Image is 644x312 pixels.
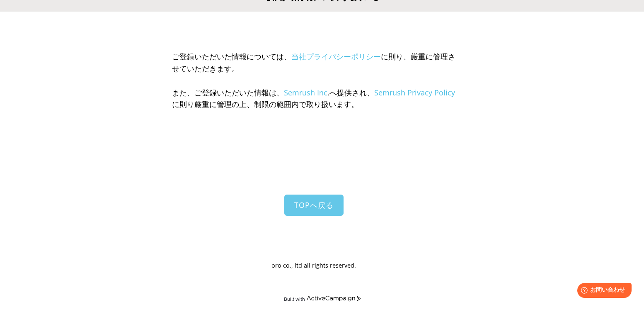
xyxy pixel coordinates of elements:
a: Semrush Privacy Policy [374,88,455,97]
span: ご登録いただいた情報については、 に則り、厳重に管理させていただきます。 [172,51,455,73]
iframe: Help widget launcher [570,280,635,303]
span: oro co., ltd all rights reserved. [271,261,356,269]
div: Built with [284,295,305,302]
span: また、ご登録いただいた情報は、 .へ提供され、 に則り厳重に管理の上、制限の範囲内で取り扱います。 [172,88,455,110]
a: Semrush Inc [284,88,327,97]
span: TOPへ戻る [294,200,334,210]
a: TOPへ戻る [284,195,344,216]
a: 当社プライバシーポリシー [291,51,381,61]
